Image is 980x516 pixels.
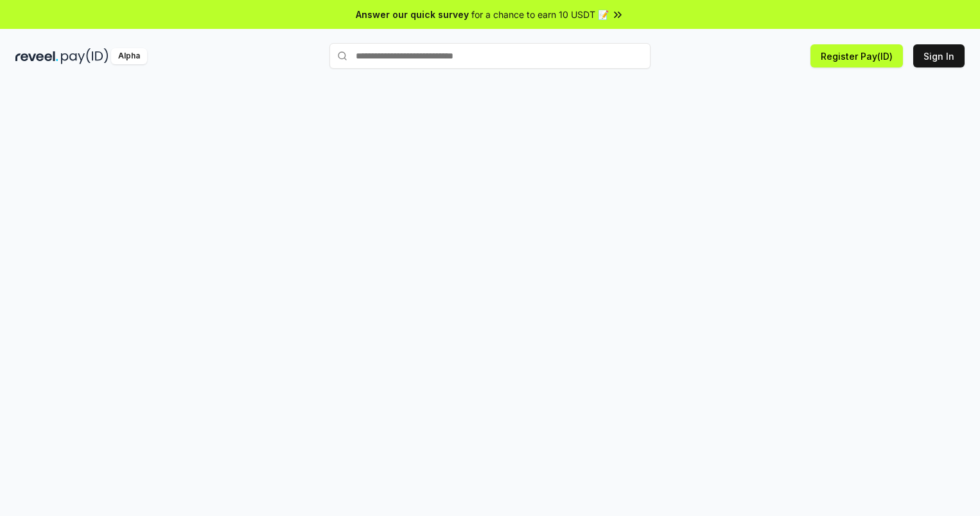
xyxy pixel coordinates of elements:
[471,8,609,21] span: for a chance to earn 10 USDT 📝
[810,44,903,67] button: Register Pay(ID)
[356,8,469,21] span: Answer our quick survey
[61,48,109,64] img: pay_id
[15,48,58,64] img: reveel_dark
[913,44,965,67] button: Sign In
[111,48,147,64] div: Alpha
